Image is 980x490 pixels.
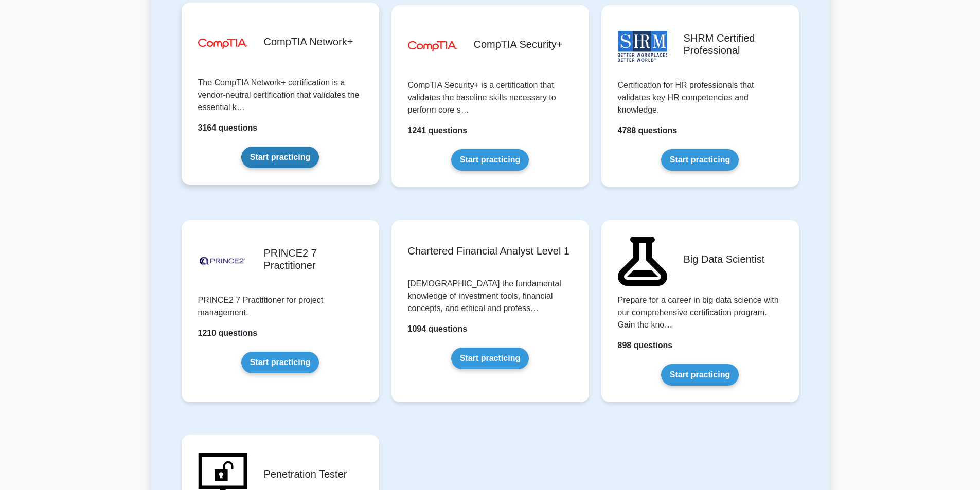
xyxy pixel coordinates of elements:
a: Start practicing [241,147,319,168]
a: Start practicing [241,352,319,373]
a: Start practicing [451,149,529,171]
a: Start practicing [661,364,739,386]
a: Start practicing [661,149,739,171]
a: Start practicing [451,348,529,369]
